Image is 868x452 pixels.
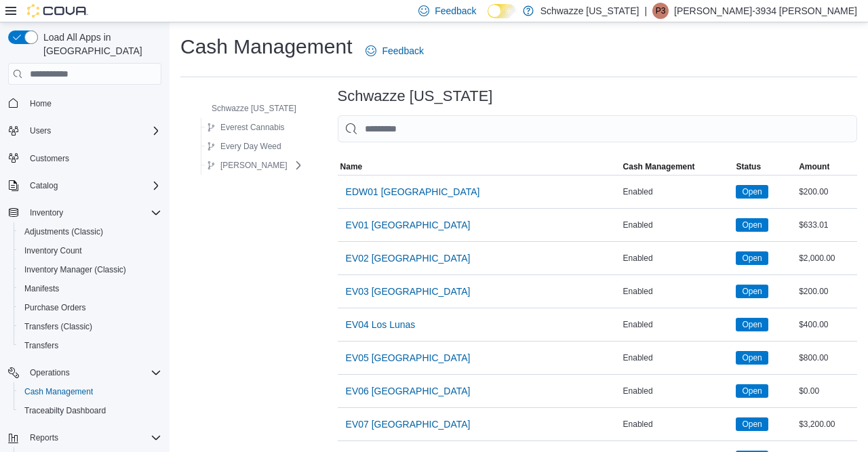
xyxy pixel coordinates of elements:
[340,344,476,371] button: EV05 [GEOGRAPHIC_DATA]
[340,178,486,205] button: EDW01 [GEOGRAPHIC_DATA]
[19,262,132,278] a: Inventory Manager (Classic)
[796,350,857,366] div: $800.00
[30,153,69,164] span: Customers
[346,185,480,199] span: EDW01 [GEOGRAPHIC_DATA]
[674,3,857,19] p: [PERSON_NAME]-3934 [PERSON_NAME]
[799,161,829,172] span: Amount
[19,281,64,297] a: Manifests
[620,316,734,333] div: Enabled
[620,159,734,175] button: Cash Management
[796,316,857,333] div: $400.00
[201,138,287,155] button: Every Day Weed
[338,88,493,104] h3: Schwazze [US_STATE]
[796,184,857,200] div: $200.00
[3,428,167,447] button: Reports
[24,226,103,237] span: Adjustments (Classic)
[346,417,471,431] span: EV07 [GEOGRAPHIC_DATA]
[19,337,64,354] a: Transfers
[24,264,126,275] span: Inventory Manager (Classic)
[540,3,639,19] p: Schwazze [US_STATE]
[340,161,363,172] span: Name
[340,278,476,305] button: EV03 [GEOGRAPHIC_DATA]
[742,252,762,264] span: Open
[340,311,421,338] button: EV04 Los Lunas
[24,386,93,397] span: Cash Management
[180,33,352,60] h1: Cash Management
[24,178,63,194] button: Catalog
[24,405,106,416] span: Traceabilty Dashboard
[796,416,857,432] div: $3,200.00
[30,207,63,218] span: Inventory
[3,176,167,195] button: Catalog
[19,319,98,335] a: Transfers (Classic)
[24,123,161,139] span: Users
[488,18,488,19] span: Dark Mode
[24,340,58,351] span: Transfers
[24,430,161,446] span: Reports
[656,3,666,19] span: P3
[742,186,762,198] span: Open
[742,219,762,231] span: Open
[620,184,734,200] div: Enabled
[19,384,161,400] span: Cash Management
[620,250,734,266] div: Enabled
[620,283,734,300] div: Enabled
[742,285,762,297] span: Open
[14,241,167,260] button: Inventory Count
[435,4,476,18] span: Feedback
[24,150,161,167] span: Customers
[796,283,857,300] div: $200.00
[736,318,768,331] span: Open
[742,418,762,430] span: Open
[338,115,857,142] input: This is a search bar. As you type, the results lower in the page will automatically filter.
[19,403,161,419] span: Traceabilty Dashboard
[620,350,734,366] div: Enabled
[736,417,768,431] span: Open
[24,94,161,111] span: Home
[346,384,471,398] span: EV06 [GEOGRAPHIC_DATA]
[14,298,167,317] button: Purchase Orders
[3,93,167,112] button: Home
[14,317,167,336] button: Transfers (Classic)
[220,160,288,171] span: [PERSON_NAME]
[736,251,768,265] span: Open
[19,403,111,419] a: Traceabilty Dashboard
[24,321,92,332] span: Transfers (Classic)
[24,283,59,294] span: Manifests
[620,217,734,233] div: Enabled
[733,159,796,175] button: Status
[3,148,167,168] button: Customers
[24,123,56,139] button: Users
[623,161,695,172] span: Cash Management
[644,3,647,19] p: |
[30,432,58,443] span: Reports
[24,205,161,221] span: Inventory
[620,416,734,432] div: Enabled
[24,430,64,446] button: Reports
[24,150,75,167] a: Customers
[340,377,476,405] button: EV06 [GEOGRAPHIC_DATA]
[14,382,167,401] button: Cash Management
[19,243,87,259] a: Inventory Count
[652,3,669,19] div: Phoebe-3934 Yazzie
[736,185,768,199] span: Open
[193,100,302,117] button: Schwazze [US_STATE]
[24,365,161,381] span: Operations
[3,363,167,382] button: Operations
[620,383,734,399] div: Enabled
[220,141,281,152] span: Every Day Weed
[19,384,98,400] a: Cash Management
[24,365,75,381] button: Operations
[19,262,161,278] span: Inventory Manager (Classic)
[742,319,762,331] span: Open
[796,217,857,233] div: $633.01
[19,300,92,316] a: Purchase Orders
[24,302,86,313] span: Purchase Orders
[19,337,161,354] span: Transfers
[24,205,68,221] button: Inventory
[201,119,290,136] button: Everest Cannabis
[346,318,416,331] span: EV04 Los Lunas
[3,203,167,222] button: Inventory
[19,319,161,335] span: Transfers (Classic)
[14,279,167,298] button: Manifests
